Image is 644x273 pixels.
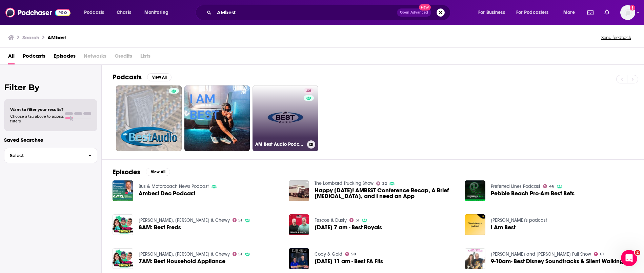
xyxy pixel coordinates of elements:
[139,183,209,189] a: Bus & Motorcoach News Podcast
[23,51,45,64] a: Podcasts
[306,88,311,95] span: 46
[5,6,71,19] img: Podchaser - Follow, Share and Rate Podcasts
[202,5,457,20] div: Search podcasts, credits, & more...
[465,214,485,235] img: I Am Best
[113,180,133,201] img: Ambest Dec Podcast
[4,148,97,163] button: Select
[304,88,314,94] a: 46
[10,114,64,123] span: Choose a tab above to access filters.
[549,185,554,188] span: 46
[465,248,485,269] img: 9-10am- Best Disney Soundtracks & Silent Walking
[139,225,181,230] a: 8AM: Best Freds
[620,5,635,20] button: Show profile menu
[315,251,342,257] a: Cody & Gold
[559,7,583,18] button: open menu
[54,51,76,64] a: Episodes
[84,51,106,64] span: Networks
[630,5,635,11] svg: Add a profile image
[47,34,66,41] h3: AMbest
[146,168,170,176] button: View All
[112,7,135,18] a: Charts
[478,8,505,17] span: For Business
[113,214,133,235] img: 8AM: Best Freds
[113,168,170,176] a: EpisodesView All
[84,8,104,17] span: Podcasts
[491,225,516,230] a: I Am Best
[620,5,635,20] span: Logged in as elleb2btech
[4,153,83,158] span: Select
[315,188,457,199] span: Happy [DATE]! AMBEST Conference Recap, A Brief [MEDICAL_DATA], and I need an App
[117,8,131,17] span: Charts
[139,217,230,223] a: Jen, Gabe & Chewy
[113,248,133,269] img: 7AM: Best Household Appliance
[4,137,97,143] p: Saved Searches
[8,51,15,64] a: All
[289,180,309,201] img: Happy Labor Day! AMBEST Conference Recap, A Brief Nerve Injury, and I need an App
[491,191,575,196] span: Pebble Beach Pro-Am Best Bets
[400,11,428,14] span: Open Advanced
[315,258,383,264] a: 03/10 - 11 am - Best FA Fits
[543,184,554,188] a: 46
[349,218,359,222] a: 51
[512,7,559,18] button: open menu
[144,8,168,17] span: Monitoring
[635,250,640,255] span: 2
[139,258,225,264] span: 7AM: Best Household Appliance
[289,214,309,235] a: 08/01 - 7 am - Best Royals
[315,180,374,186] a: The Lombard Trucking Show
[233,218,242,222] a: 51
[474,7,514,18] button: open menu
[491,183,540,189] a: Preferred Lines Podcast
[491,251,591,257] a: Sarah and Vinnie Full Show
[345,252,356,256] a: 50
[315,217,347,223] a: Fescoe & Dusty
[491,217,547,223] a: Vanshdeep's podcast
[594,252,604,256] a: 61
[147,73,172,81] button: View All
[351,253,356,256] span: 50
[516,8,549,17] span: For Podcasters
[22,34,39,41] h3: Search
[4,82,97,92] h2: Filter By
[113,73,172,81] a: PodcastsView All
[600,253,604,256] span: 61
[620,5,635,20] img: User Profile
[214,7,397,18] input: Search podcasts, credits, & more...
[602,7,612,18] a: Show notifications dropdown
[10,107,64,112] span: Want to filter your results?
[382,182,387,185] span: 32
[491,258,623,264] a: 9-10am- Best Disney Soundtracks & Silent Walking
[397,8,431,17] button: Open AdvancedNew
[585,7,596,18] a: Show notifications dropdown
[238,219,242,222] span: 51
[139,191,195,196] a: Ambest Dec Podcast
[315,188,457,199] a: Happy Labor Day! AMBEST Conference Recap, A Brief Nerve Injury, and I need an App
[289,248,309,269] img: 03/10 - 11 am - Best FA Fits
[315,225,382,230] span: [DATE] 7 am - Best Royals
[563,8,575,17] span: More
[113,168,140,176] h2: Episodes
[79,7,113,18] button: open menu
[465,180,485,201] img: Pebble Beach Pro-Am Best Bets
[140,7,177,18] button: open menu
[255,141,304,147] h3: AM Best Audio Podcast
[376,181,387,186] a: 32
[419,4,431,11] span: New
[621,250,637,266] iframe: Intercom live chat
[315,225,382,230] a: 08/01 - 7 am - Best Royals
[233,252,242,256] a: 51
